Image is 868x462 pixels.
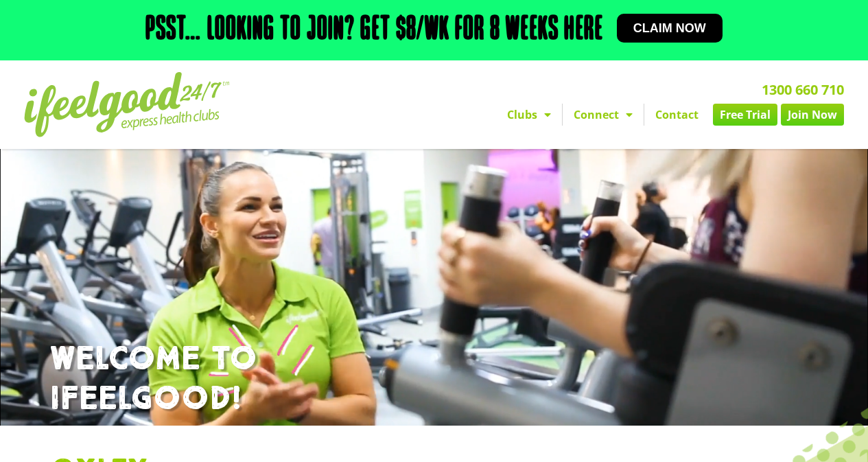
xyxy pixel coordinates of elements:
h1: WELCOME TO IFEELGOOD! [50,340,819,419]
a: Free Trial [713,104,777,126]
a: Claim now [617,14,723,43]
a: 1300 660 710 [762,80,844,99]
a: Contact [644,104,709,126]
a: Join Now [781,104,844,126]
a: Clubs [496,104,562,126]
span: Claim now [633,22,706,34]
h2: Psst… Looking to join? Get $8/wk for 8 weeks here [145,14,603,47]
a: Connect [563,104,644,126]
nav: Menu [316,104,844,126]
